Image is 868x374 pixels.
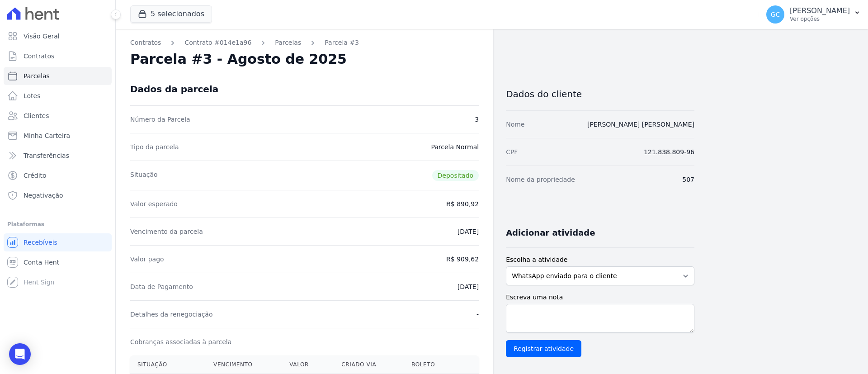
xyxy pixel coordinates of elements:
[130,310,213,319] dt: Detalhes da renegociação
[130,199,178,208] dt: Valor esperado
[476,310,479,319] dd: -
[282,355,334,374] th: Valor
[682,175,694,184] dd: 507
[130,142,179,151] dt: Tipo da parcela
[506,89,694,99] h3: Dados do cliente
[130,355,206,374] th: Situação
[24,91,41,100] span: Lotes
[24,32,60,41] span: Visão Geral
[130,84,218,95] div: Dados da parcela
[506,175,575,184] dt: Nome da propriedade
[4,47,112,65] a: Contratos
[130,38,161,47] a: Contratos
[130,282,193,291] dt: Data de Pagamento
[790,6,850,15] p: [PERSON_NAME]
[431,142,479,151] dd: Parcela Normal
[4,87,112,105] a: Lotes
[458,282,479,291] dd: [DATE]
[4,27,112,45] a: Visão Geral
[759,2,868,27] button: GC [PERSON_NAME] Ver opções
[446,199,479,208] dd: R$ 890,92
[275,38,301,47] a: Parcelas
[506,255,694,265] label: Escolha a atividade
[4,233,112,251] a: Recebíveis
[506,120,524,129] dt: Nome
[506,227,595,238] h3: Adicionar atividade
[24,71,50,80] span: Parcelas
[506,293,694,302] label: Escreva uma nota
[130,227,203,236] dt: Vencimento da parcela
[24,191,63,200] span: Negativação
[404,355,458,374] th: Boleto
[4,107,112,125] a: Clientes
[4,147,112,165] a: Transferências
[458,227,479,236] dd: [DATE]
[24,151,69,160] span: Transferências
[9,343,31,365] div: Open Intercom Messenger
[446,255,479,264] dd: R$ 909,62
[24,131,70,140] span: Minha Carteira
[130,51,347,67] h2: Parcela #3 - Agosto de 2025
[24,258,59,267] span: Conta Hent
[130,5,212,23] button: 5 selecionados
[24,238,57,247] span: Recebíveis
[4,67,112,85] a: Parcelas
[4,186,112,204] a: Negativação
[206,355,282,374] th: Vencimento
[24,111,49,120] span: Clientes
[4,127,112,145] a: Minha Carteira
[184,38,251,47] a: Contrato #014e1a96
[130,38,479,47] nav: Breadcrumb
[475,115,479,124] dd: 3
[4,166,112,185] a: Crédito
[325,38,359,47] a: Parcela #3
[790,15,850,23] p: Ver opções
[771,11,780,18] span: GC
[24,52,54,61] span: Contratos
[432,170,479,181] span: Depositado
[130,170,158,181] dt: Situação
[334,355,404,374] th: Criado via
[130,115,190,124] dt: Número da Parcela
[130,255,164,264] dt: Valor pago
[506,147,518,156] dt: CPF
[587,121,694,128] a: [PERSON_NAME] [PERSON_NAME]
[506,340,581,357] input: Registrar atividade
[24,171,47,180] span: Crédito
[644,147,694,156] dd: 121.838.809-96
[130,337,231,346] dt: Cobranças associadas à parcela
[7,219,108,230] div: Plataformas
[4,253,112,271] a: Conta Hent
